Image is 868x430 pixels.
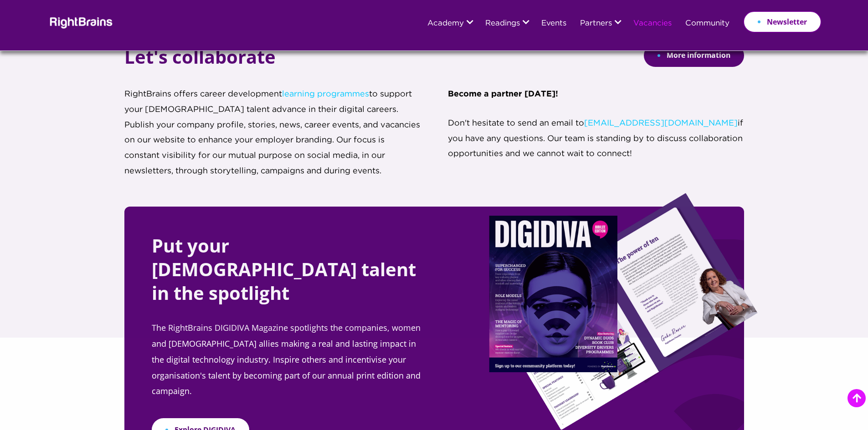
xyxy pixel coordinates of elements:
a: Community [685,20,729,28]
a: More information [644,44,744,67]
a: Newsletter [743,11,822,33]
a: Readings [485,20,520,28]
strong: Become a partner [DATE]! [448,91,558,98]
p: RightBrains offers career development to support your [DEMOGRAPHIC_DATA] talent advance in their ... [124,87,421,193]
a: Academy [427,20,464,28]
h2: Let's collaborate [124,47,276,67]
img: Rightbrains [47,15,113,29]
a: [EMAIL_ADDRESS][DOMAIN_NAME] [584,120,738,127]
a: Events [541,20,566,28]
a: Vacancies [633,20,672,28]
p: Don't hesitate to send an email to if you have any questions. Our team is standing by to discuss ... [448,116,744,176]
a: Partners [580,20,612,28]
a: learning programmes [282,91,369,98]
p: The RightBrains DIGIDIVA Magazine spotlights the companies, women and [DEMOGRAPHIC_DATA] allies m... [152,320,425,419]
